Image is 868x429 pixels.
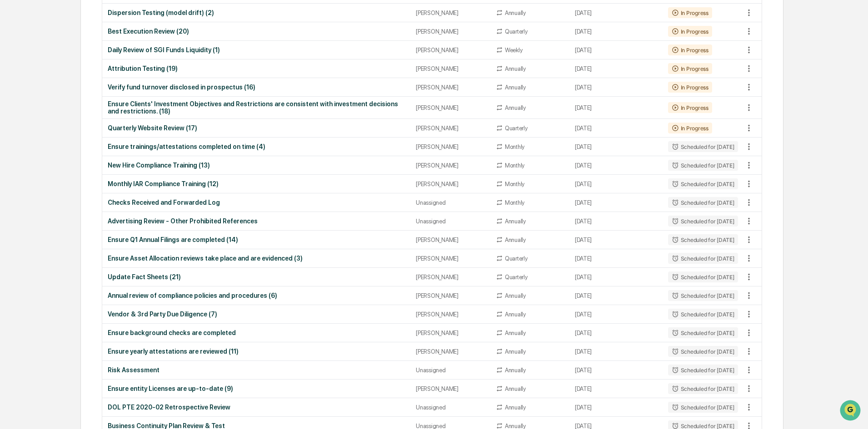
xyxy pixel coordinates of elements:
div: Monthly [505,143,524,150]
td: [DATE] [569,119,663,138]
div: Advertising Review - Other Prohibited References [108,217,405,225]
td: [DATE] [569,193,663,212]
div: Start new chat [41,69,149,79]
div: In Progress [668,123,712,133]
div: Annually [505,10,526,16]
div: Unassigned [416,367,485,374]
td: [DATE] [569,380,663,398]
div: Daily Review of SGI Funds Liquidity (1) [108,46,405,54]
div: Annual review of compliance policies and procedures (6) [108,292,405,299]
iframe: Open customer support [839,399,863,424]
div: Ensure yearly attestations are reviewed (11) [108,348,405,355]
div: Ensure entity Licenses are up-to-date (9) [108,385,405,392]
div: Checks Received and Forwarded Log [108,199,405,206]
span: [PERSON_NAME] [28,123,74,131]
button: See all [141,99,165,110]
td: [DATE] [569,175,663,193]
div: [PERSON_NAME] [416,292,485,299]
div: Annually [505,330,526,336]
td: [DATE] [569,41,663,59]
td: [DATE] [569,156,663,175]
div: In Progress [668,63,712,74]
span: Attestations [75,186,113,195]
div: [PERSON_NAME] [416,47,485,54]
div: Ensure background checks are completed [108,329,405,336]
div: [PERSON_NAME] [416,348,485,355]
img: 1746055101610-c473b297-6a78-478c-a979-82029cc54cd1 [18,148,25,156]
div: Scheduled for [DATE] [668,290,738,301]
div: [PERSON_NAME] [416,181,485,187]
div: Annually [505,65,526,72]
div: Scheduled for [DATE] [668,234,738,245]
div: [PERSON_NAME] [416,125,485,132]
div: Annually [505,385,526,392]
div: Weekly [505,47,522,54]
div: [PERSON_NAME] [416,84,485,91]
div: 🗄️ [66,187,73,194]
div: Annually [505,292,526,299]
div: DOL PTE 2020-02 Retrospective Review [108,404,405,411]
div: Annually [505,104,526,111]
div: Monthly IAR Compliance Training (12) [108,180,405,187]
span: [PERSON_NAME] [28,148,74,155]
div: Ensure Q1 Annual Filings are completed (14) [108,236,405,243]
td: [DATE] [569,249,663,268]
div: [PERSON_NAME] [416,143,485,150]
span: [DATE] [80,123,99,131]
div: In Progress [668,7,712,18]
div: [PERSON_NAME] [416,311,485,318]
div: Past conversations [9,101,61,108]
div: In Progress [668,26,712,37]
div: Best Execution Review (20) [108,28,405,35]
div: Scheduled for [DATE] [668,160,738,171]
div: We're available if you need us! [41,79,125,86]
div: Annually [505,367,526,374]
td: [DATE] [569,22,663,41]
div: [PERSON_NAME] [416,10,485,16]
a: 🔎Data Lookup [5,199,61,216]
div: Annually [505,404,526,411]
div: [PERSON_NAME] [416,385,485,392]
img: Jack Rasmussen [9,115,24,129]
div: Monthly [505,162,524,169]
div: Scheduled for [DATE] [668,253,738,264]
div: New Hire Compliance Training (13) [108,162,405,169]
div: In Progress [668,82,712,93]
div: 🖐️ [9,187,16,194]
div: Risk Assessment [108,366,405,374]
div: Dispersion Testing (model drift) (2) [108,9,405,16]
div: Vendor & 3rd Party Due Diligence (7) [108,311,405,318]
td: [DATE] [569,78,663,97]
div: [PERSON_NAME] [416,104,485,111]
div: Monthly [505,181,524,187]
div: In Progress [668,44,712,55]
td: [DATE] [569,231,663,249]
div: Scheduled for [DATE] [668,271,738,282]
div: Ensure Clients' Investment Objectives and Restrictions are consistent with investment decisions a... [108,100,405,115]
span: Preclearance [18,186,59,195]
a: Powered byPylon [64,225,110,232]
div: Monthly [505,199,524,206]
div: Scheduled for [DATE] [668,327,738,338]
a: 🗄️Attestations [62,182,116,198]
div: Update Fact Sheets (21) [108,273,405,281]
span: Data Lookup [18,203,57,212]
div: 🔎 [9,204,16,211]
div: Scheduled for [DATE] [668,309,738,320]
td: [DATE] [569,268,663,286]
div: Quarterly [505,274,528,281]
td: [DATE] [569,4,663,22]
div: Scheduled for [DATE] [668,365,738,375]
td: [DATE] [569,305,663,324]
button: Start new chat [155,72,165,83]
div: [PERSON_NAME] [416,65,485,72]
div: Quarterly [505,255,528,262]
td: [DATE] [569,342,663,361]
div: Scheduled for [DATE] [668,178,738,189]
td: [DATE] [569,398,663,417]
span: [DATE] [80,148,99,155]
div: Annually [505,237,526,243]
span: • [75,123,79,131]
div: [PERSON_NAME] [416,162,485,169]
